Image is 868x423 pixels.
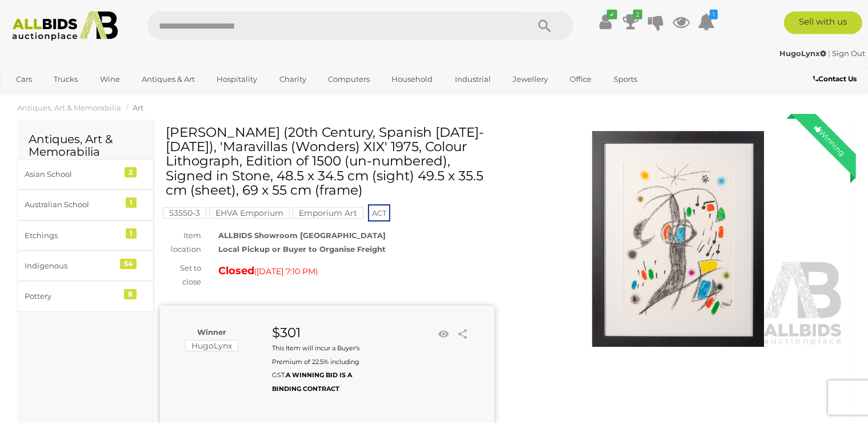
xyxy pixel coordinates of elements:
[273,325,301,341] strong: $301
[813,73,859,85] a: Contact Us
[46,70,85,89] a: Trucks
[368,204,390,222] span: ACT
[784,11,862,34] a: Sell with us
[779,49,826,58] strong: HugoLynx
[803,114,856,167] div: Winning
[9,89,105,108] a: [GEOGRAPHIC_DATA]
[120,259,137,269] div: 54
[125,167,137,177] div: 2
[384,70,440,89] a: Household
[273,371,353,392] b: A WINNING BID IS A BINDING CONTRACT
[25,290,119,303] div: Pottery
[166,125,491,197] h1: [PERSON_NAME] (20th Century, Spanish [DATE]-[DATE]), 'Maravillas (Wonders) XIX' 1975, Colour Lith...
[25,229,119,242] div: Etchings
[832,49,865,58] a: Sign Out
[17,251,154,281] a: Indigenous 54
[185,340,238,351] mark: HugoLynx
[6,11,123,41] img: Allbids.com.au
[698,11,715,32] a: 1
[134,70,202,89] a: Antiques & Art
[25,168,119,181] div: Asian School
[633,10,642,19] i: 2
[516,11,573,40] button: Search
[435,326,453,343] li: Watch this item
[163,208,206,218] a: 53550-3
[151,229,210,256] div: Item location
[622,11,639,32] a: 2
[606,70,645,89] a: Sports
[197,327,226,337] b: Winner
[133,103,143,112] a: Art
[562,70,599,89] a: Office
[25,259,119,272] div: Indigenous
[17,281,154,311] a: Pottery 8
[597,11,614,32] a: ✔
[163,207,206,219] mark: 53550-3
[209,208,290,218] a: EHVA Emporium
[813,74,857,83] b: Contact Us
[17,103,121,112] a: Antiques, Art & Memorabilia
[779,49,828,58] a: HugoLynx
[505,70,555,89] a: Jewellery
[151,262,210,288] div: Set to close
[126,228,137,239] div: 1
[209,207,290,219] mark: EHVA Emporium
[29,133,142,158] h2: Antiques, Art & Memorabilia
[209,70,265,89] a: Hospitality
[17,159,154,189] a: Asian School 2
[293,208,363,218] a: Emporium Art
[447,70,498,89] a: Industrial
[17,220,154,251] a: Etchings 1
[9,70,39,89] a: Cars
[293,207,363,219] mark: Emporium Art
[321,70,377,89] a: Computers
[257,266,315,276] span: [DATE] 7:10 PM
[254,267,318,276] span: ( )
[710,10,718,19] i: 1
[218,264,254,277] strong: Closed
[124,289,137,299] div: 8
[25,198,119,211] div: Australian School
[828,49,830,58] span: |
[607,10,617,19] i: ✔
[273,344,360,392] small: This Item will incur a Buyer's Premium of 22.5% including GST.
[17,189,154,220] a: Australian School 1
[218,231,386,240] strong: ALLBIDS Showroom [GEOGRAPHIC_DATA]
[93,70,127,89] a: Wine
[218,244,386,254] strong: Local Pickup or Buyer to Organise Freight
[511,131,846,347] img: Joan Miro (20th Century, Spanish 1893-1983), 'Maravillas (Wonders) XIX' 1975, Colour Lithograph, ...
[126,197,137,208] div: 1
[272,70,314,89] a: Charity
